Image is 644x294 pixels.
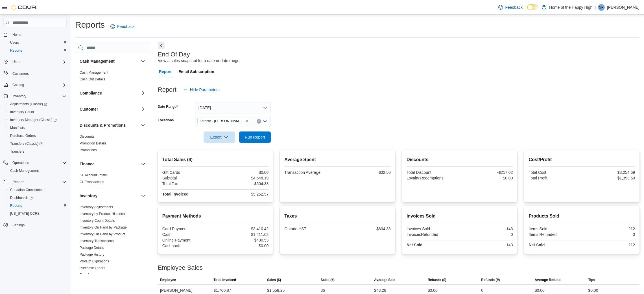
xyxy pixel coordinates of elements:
span: Washington CCRS [8,210,67,217]
a: Promotions [80,148,97,152]
span: Toronto - Jane Street - Fire & Flower [197,118,251,124]
button: Hide Parameters [181,84,222,95]
div: Card Payment [162,227,214,231]
input: Dark Mode [527,4,539,10]
button: Canadian Compliance [6,186,69,194]
div: $1,393.50 [583,176,635,180]
div: $0.00 [428,287,438,294]
button: Cash Management [6,167,69,175]
div: Inventory [75,204,151,287]
span: Adjustments (Classic) [10,102,47,106]
button: Settings [1,221,69,229]
div: Total Cost [529,170,580,175]
nav: Complex example [3,28,67,244]
button: Inventory [140,192,147,199]
span: Package History [80,252,104,257]
span: Customers [10,70,67,77]
span: Operations [10,159,67,166]
div: Subtotal [162,176,214,180]
div: View a sales snapshot for a date or date range. [158,58,241,64]
div: Online Payment [162,238,214,242]
span: Inventory On Hand by Package [80,225,127,230]
h3: Customer [80,106,98,112]
div: Cash Management [75,69,151,85]
button: Inventory [10,93,29,100]
button: Reports [6,202,69,210]
a: Reports [8,47,24,54]
span: SP [599,4,604,11]
button: Purchase Orders [6,132,69,140]
a: Adjustments (Classic) [6,100,69,108]
span: Sales (#) [321,278,335,282]
button: Compliance [80,90,139,96]
button: Next [158,42,165,49]
div: 0 [481,287,483,294]
span: Catalog [12,83,24,87]
strong: Total Invoiced [162,192,189,196]
span: Inventory Manager (Classic) [10,118,57,122]
div: Transaction Average [284,170,336,175]
a: Canadian Compliance [8,187,46,193]
span: Run Report [245,134,265,140]
span: GL Transactions [80,180,104,184]
button: Discounts & Promotions [80,122,139,128]
button: Reports [10,179,27,185]
a: Feedback [108,21,137,32]
span: Inventory Manager (Classic) [8,117,67,123]
h3: Discounts & Promotions [80,122,126,128]
span: Transfers (Classic) [10,141,43,146]
a: Transfers [8,148,27,155]
button: Cash Management [80,58,139,64]
span: Tips [588,278,595,282]
div: InvoicesRefunded [407,232,459,237]
span: Inventory Count Details [80,218,115,223]
p: Home of the Happy High [549,4,592,11]
a: GL Transactions [80,180,104,184]
span: Employee [160,278,176,282]
a: Home [10,31,24,38]
h2: Taxes [284,213,391,220]
button: Compliance [140,90,147,96]
div: Ontario HST [284,227,336,231]
a: Reorder [80,273,92,277]
span: Reorder [80,273,92,277]
a: [US_STATE] CCRS [8,210,42,217]
span: Purchase Orders [8,132,67,139]
span: Dashboards [8,194,67,201]
div: $0.00 [588,287,598,294]
a: Customers [10,70,31,77]
div: 143 [461,227,513,231]
p: [PERSON_NAME] [607,4,639,11]
span: Toronto - [PERSON_NAME] Street - Fire & Flower [200,118,244,124]
span: Transfers [8,148,67,155]
div: 0 [583,232,635,237]
div: $4,648.19 [217,176,268,180]
button: Run Report [239,131,271,143]
div: 36 [321,287,325,294]
button: Customer [140,106,147,113]
span: Customers [12,71,29,76]
span: Transfers [10,149,24,154]
span: Inventory by Product Historical [80,212,126,216]
span: Catalog [10,82,67,88]
a: Settings [10,222,27,229]
span: Reports [8,202,67,209]
a: Inventory Count [8,109,36,115]
span: Adjustments (Classic) [8,101,67,107]
button: Users [1,58,69,66]
a: Cash Out Details [80,77,105,81]
a: Transfers (Classic) [6,140,69,148]
div: Loyalty Redemptions [407,176,459,180]
strong: Net Sold [529,243,545,247]
div: $3,410.42 [217,227,268,231]
button: Customer [80,106,139,112]
a: GL Account Totals [80,173,107,177]
span: Cash Management [80,70,108,75]
a: Inventory Manager (Classic) [6,116,69,124]
button: Reports [6,47,69,54]
h3: End Of Day [158,51,190,58]
span: Promotions [80,148,97,152]
span: Inventory On Hand by Product [80,232,125,236]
